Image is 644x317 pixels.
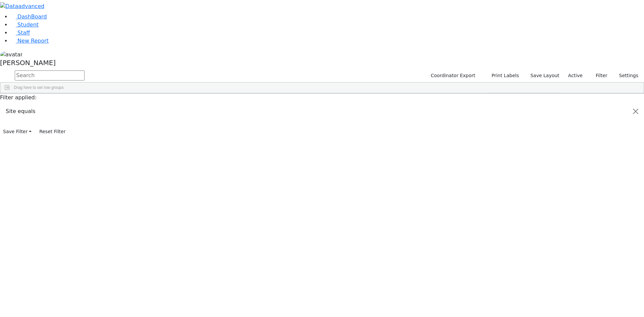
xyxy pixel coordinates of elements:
span: Staff [17,30,30,36]
a: DashBoard [11,13,47,20]
span: DashBoard [17,13,47,20]
a: Staff [11,30,30,36]
button: Save Layout [527,70,562,81]
span: New Report [17,38,49,44]
button: Settings [610,70,641,81]
button: Close [628,102,644,121]
button: Filter [587,70,610,81]
label: Active [565,70,586,81]
a: Student [11,21,39,28]
span: Drag here to set row groups [14,85,64,90]
a: New Report [11,38,49,44]
button: Reset Filter [36,126,68,137]
span: Student [17,21,39,28]
button: Coordinator Export [426,70,478,81]
button: Print Labels [484,70,522,81]
input: Search [15,70,85,81]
